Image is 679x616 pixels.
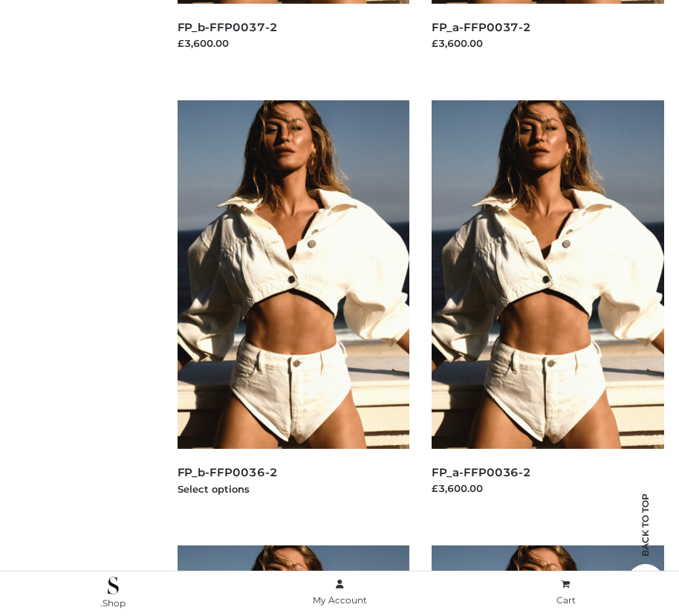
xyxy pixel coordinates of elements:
[432,20,531,34] a: FP_a-FFP0037-2
[227,576,453,609] a: My Account
[432,465,531,479] a: FP_a-FFP0036-2
[432,481,664,496] div: £3,600.00
[313,594,367,606] span: My Account
[452,576,679,609] a: Cart
[178,483,250,495] a: Select options
[432,36,664,51] div: £3,600.00
[178,20,278,34] a: FP_b-FFP0037-2
[178,465,278,479] a: FP_b-FFP0036-2
[627,519,664,557] span: Back to top
[108,577,119,594] img: .Shop
[556,594,576,606] span: Cart
[178,36,410,51] div: £3,600.00
[100,597,126,609] span: .Shop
